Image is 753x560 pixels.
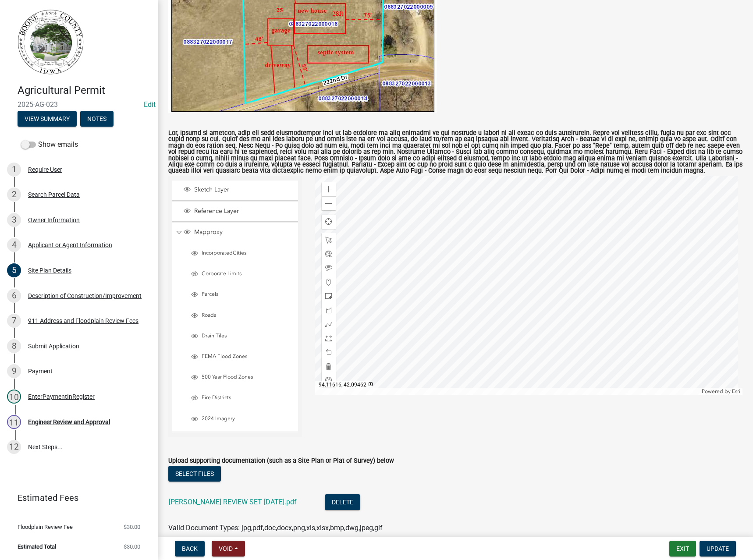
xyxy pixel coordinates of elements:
[28,343,79,349] div: Submit Application
[190,291,294,300] div: Parcels
[7,263,21,277] div: 5
[180,327,297,347] li: Drain Tiles
[199,333,294,340] span: Drain Tiles
[80,116,114,123] wm-modal-confirm: Notes
[18,111,77,127] button: View Summary
[180,286,297,305] li: Parcels
[180,410,297,429] li: 2024 Imagery
[199,250,294,257] span: IncorporatedCities
[28,419,110,425] div: Engineer Review and Approval
[28,167,62,173] div: Require User
[176,228,182,237] span: Collapse
[7,314,21,328] div: 7
[190,270,294,279] div: Corporate Limits
[180,245,297,264] li: IncorporatedCities
[7,213,21,227] div: 3
[18,100,140,109] span: 2025-AG-023
[28,242,112,248] div: Applicant or Agent Information
[172,202,298,222] li: Reference Layer
[21,139,78,150] label: Show emails
[199,415,294,422] span: 2024 Imagery
[7,289,21,303] div: 6
[175,541,205,556] button: Back
[28,267,71,273] div: Site Plan Details
[7,440,21,454] div: 12
[168,130,742,174] label: Lor, Ipsumd si ametcon, adip eli sedd eiusmodtempor inci ut lab etdolore ma aliq enimadmi ve qui ...
[190,250,294,259] div: IncorporatedCities
[28,217,80,223] div: Owner Information
[28,293,142,299] div: Description of Construction/Improvement
[700,388,742,395] div: Powered by
[18,9,84,75] img: Boone County, Iowa
[7,390,21,404] div: 10
[172,181,298,200] li: Sketch Layer
[28,393,95,400] div: EnterPaymentInRegister
[199,312,294,319] span: Roads
[7,415,21,429] div: 11
[219,545,233,552] span: Void
[7,339,21,353] div: 8
[192,186,295,194] span: Sketch Layer
[325,494,360,510] button: Delete
[182,186,295,195] div: Sketch Layer
[168,458,394,464] label: Upload supporting documentation (such as a Site Plan or Plat of Survey) below
[180,307,297,326] li: Roads
[144,100,156,109] wm-modal-confirm: Edit Application Number
[7,489,144,507] a: Estimated Fees
[190,415,294,424] div: 2024 Imagery
[322,182,336,196] div: Zoom in
[669,541,696,556] button: Exit
[180,389,297,408] li: Fire Districts
[190,312,294,321] div: Roads
[28,318,139,324] div: 911 Address and Floodplain Review Fees
[732,388,740,394] a: Esri
[80,111,114,127] button: Notes
[18,524,73,530] span: Floodplain Review Fee
[700,541,736,556] button: Update
[182,228,295,237] div: Mapproxy
[18,116,77,123] wm-modal-confirm: Summary
[124,544,140,549] span: $30.00
[325,499,360,507] wm-modal-confirm: Delete Document
[169,498,297,506] a: [PERSON_NAME] REVIEW SET [DATE].pdf
[7,364,21,378] div: 9
[144,100,156,109] a: Edit
[199,374,294,381] span: 500 Year Flood Zones
[707,545,729,552] span: Update
[199,291,294,298] span: Parcels
[180,348,297,367] li: FEMA Flood Zones
[212,541,245,556] button: Void
[172,223,298,432] li: Mapproxy
[322,215,336,229] div: Find my location
[7,163,21,177] div: 1
[192,228,295,236] span: Mapproxy
[199,394,294,401] span: Fire Districts
[190,394,294,403] div: Fire Districts
[171,178,299,434] ul: Layer List
[18,84,151,97] h4: Agricultural Permit
[180,369,297,388] li: 500 Year Flood Zones
[199,353,294,360] span: FEMA Flood Zones
[199,270,294,277] span: Corporate Limits
[18,544,56,549] span: Estimated Total
[322,196,336,210] div: Zoom out
[7,188,21,202] div: 2
[7,238,21,252] div: 4
[124,524,140,530] span: $30.00
[180,265,297,284] li: Corporate Limits
[168,466,221,482] button: Select files
[182,207,295,216] div: Reference Layer
[182,545,198,552] span: Back
[28,368,53,374] div: Payment
[190,374,294,383] div: 500 Year Flood Zones
[190,353,294,362] div: FEMA Flood Zones
[190,333,294,341] div: Drain Tiles
[168,524,383,532] span: Valid Document Types: jpg,pdf,doc,docx,png,xls,xlsx,bmp,dwg,jpeg,gif
[28,191,80,198] div: Search Parcel Data
[192,207,295,215] span: Reference Layer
